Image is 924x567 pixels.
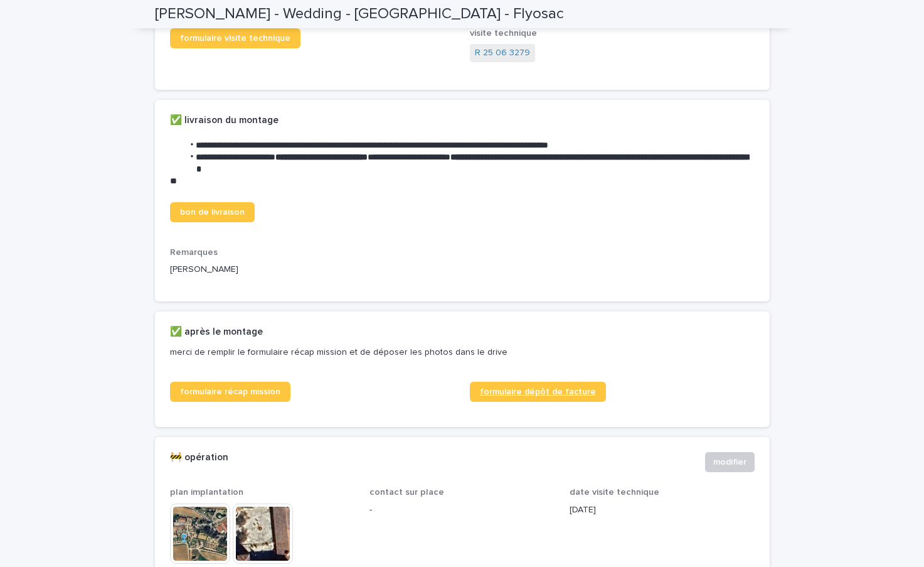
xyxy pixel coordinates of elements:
button: modifier [705,452,755,472]
span: date visite technique [570,488,659,497]
span: plan implantation [170,488,243,497]
p: [PERSON_NAME] [170,263,755,276]
h2: [PERSON_NAME] - Wedding - [GEOGRAPHIC_DATA] - Flyosac [155,5,564,23]
p: [DATE] [570,504,755,517]
a: formulaire dépôt de facture [470,382,606,402]
h2: ✅ après le montage [170,327,263,338]
a: formulaire visite technique [170,28,300,48]
a: formulaire récap mission [170,382,290,402]
p: merci de remplir le formulaire récap mission et de déposer les photos dans le drive [170,347,750,358]
a: bon de livraison [170,202,255,222]
span: bon de livraison [180,208,245,217]
span: formulaire visite technique [180,34,290,43]
span: formulaire dépôt de facture [480,387,596,396]
h2: ✅ livraison du montage [170,115,279,126]
span: Remarques [170,248,218,257]
span: modifier [713,456,746,468]
a: R 25 06 3279 [475,46,530,60]
span: formulaire récap mission [180,387,280,396]
h2: 🚧 opération [170,452,228,463]
span: visite technique [470,29,537,38]
span: contact sur place [369,488,444,497]
p: - [369,504,555,517]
